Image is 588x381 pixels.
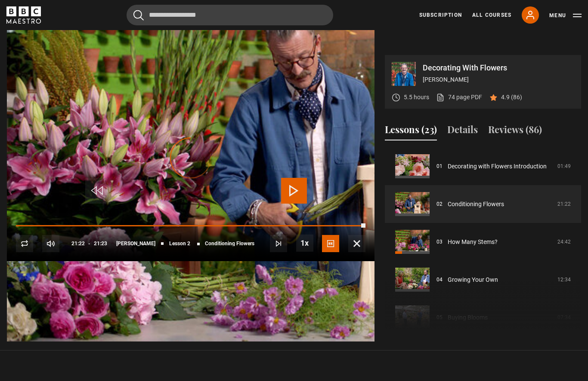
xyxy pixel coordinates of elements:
[501,93,522,102] p: 4.9 (86)
[127,5,333,25] input: Search
[448,238,498,247] a: How Many Stems?
[322,235,339,252] button: Captions
[88,241,90,247] span: -
[404,93,429,102] p: 5.5 hours
[448,162,547,171] a: Decorating with Flowers Introduction
[71,236,85,251] span: 21:22
[94,236,107,251] span: 21:23
[205,241,254,246] span: Conditioning Flowers
[385,122,437,140] button: Lessons (23)
[419,11,462,19] a: Subscription
[42,235,59,252] button: Mute
[16,225,365,227] div: Progress Bar
[488,122,542,140] button: Reviews (86)
[348,235,365,252] button: Fullscreen
[296,235,313,252] button: Playback Rate
[472,11,511,19] a: All Courses
[423,75,574,84] p: [PERSON_NAME]
[6,6,41,24] svg: BBC Maestro
[16,235,33,252] button: Replay
[270,235,287,252] button: Next Lesson
[436,93,482,102] a: 74 page PDF
[423,64,574,72] p: Decorating With Flowers
[549,11,582,20] button: Toggle navigation
[116,241,155,246] span: [PERSON_NAME]
[447,122,478,140] button: Details
[448,275,498,284] a: Growing Your Own
[169,241,190,246] span: Lesson 2
[448,200,504,209] a: Conditioning Flowers
[7,55,374,261] video-js: Video Player
[133,10,144,21] button: Submit the search query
